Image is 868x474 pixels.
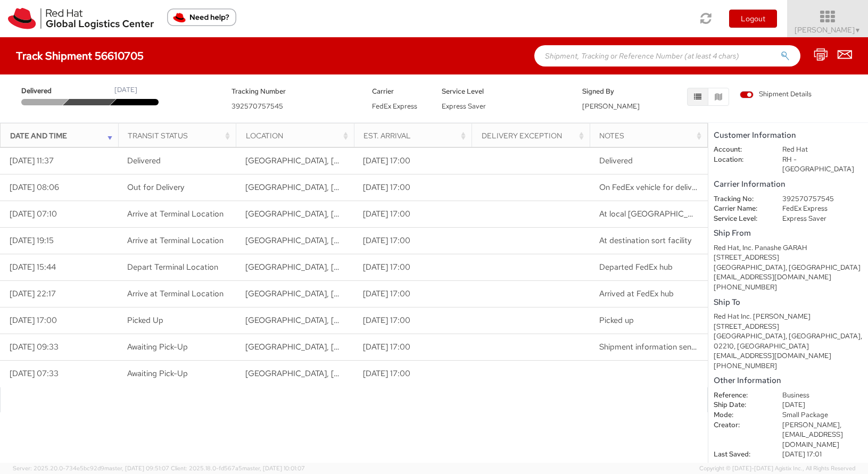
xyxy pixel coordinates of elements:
[354,201,472,228] td: [DATE] 17:00
[706,390,774,401] dt: Reference:
[127,209,224,219] span: Arrive at Terminal Location
[127,182,184,193] span: Out for Delivery
[599,209,735,219] span: At local FedEx facility
[599,235,691,246] span: At destination sort facility
[354,148,472,174] td: [DATE] 17:00
[482,130,586,141] div: Delivery Exception
[599,342,729,352] span: Shipment information sent to FedEx
[127,342,188,352] span: Awaiting Pick-Up
[354,361,472,387] td: [DATE] 17:00
[127,155,161,166] span: Delivered
[706,400,774,410] dt: Ship Date:
[245,155,498,166] span: BOSTON, MA, US
[714,272,863,282] div: [EMAIL_ADDRESS][DOMAIN_NAME]
[714,331,863,351] div: [GEOGRAPHIC_DATA], [GEOGRAPHIC_DATA], 02210, [GEOGRAPHIC_DATA]
[354,307,472,334] td: [DATE] 17:00
[171,464,305,472] span: Client: 2025.18.0-fd567a5
[354,254,472,281] td: [DATE] 17:00
[245,342,498,352] span: RALEIGH, NC, US
[372,88,426,95] h5: Carrier
[699,464,855,473] span: Copyright © [DATE]-[DATE] Agistix Inc., All Rights Reserved
[855,26,861,35] span: ▼
[714,376,863,385] h5: Other Information
[582,88,636,95] h5: Signed By
[782,420,841,429] span: [PERSON_NAME],
[127,368,188,379] span: Awaiting Pick-Up
[599,130,704,141] div: Notes
[714,229,863,238] h5: Ship From
[167,9,236,26] button: Need help?
[127,235,224,246] span: Arrive at Terminal Location
[354,334,472,361] td: [DATE] 17:00
[13,464,169,472] span: Server: 2025.20.0-734e5bc92d9
[534,45,800,66] input: Shipment, Tracking or Reference Number (at least 4 chars)
[714,298,863,307] h5: Ship To
[714,253,863,263] div: [STREET_ADDRESS]
[714,180,863,189] h5: Carrier Information
[363,130,468,141] div: Est. Arrival
[706,155,774,165] dt: Location:
[245,209,498,219] span: SOUTH BOSTON, MA, US
[354,228,472,254] td: [DATE] 17:00
[714,243,863,253] div: Red Hat, Inc. Panashe GARAH
[16,50,144,62] h4: Track Shipment 56610705
[114,85,137,95] div: [DATE]
[599,288,674,299] span: Arrived at FedEx hub
[740,89,812,99] span: Shipment Details
[245,235,498,246] span: EAST BOSTON, MA, US
[127,288,224,299] span: Arrive at Terminal Location
[128,130,233,141] div: Transit Status
[706,145,774,155] dt: Account:
[599,155,633,166] span: Delivered
[104,464,169,472] span: master, [DATE] 09:51:07
[706,214,774,224] dt: Service Level:
[242,464,305,472] span: master, [DATE] 10:01:07
[246,130,351,141] div: Location
[706,450,774,460] dt: Last Saved:
[245,315,498,326] span: RALEIGH, NC, US
[232,88,356,95] h5: Tracking Number
[706,410,774,420] dt: Mode:
[714,312,863,322] div: Red Hat Inc. [PERSON_NAME]
[245,288,498,299] span: MEMPHIS, TN, US
[127,315,163,326] span: Picked Up
[740,89,812,101] label: Shipment Details
[582,102,640,111] span: [PERSON_NAME]
[232,102,283,111] span: 392570757545
[706,204,774,214] dt: Carrier Name:
[127,262,218,272] span: Depart Terminal Location
[8,8,154,29] img: rh-logistics-00dfa346123c4ec078e1.svg
[372,102,417,111] span: FedEx Express
[599,262,673,272] span: Departed FedEx hub
[729,10,777,28] button: Logout
[245,368,498,379] span: RALEIGH, NC, US
[714,282,863,293] div: [PHONE_NUMBER]
[442,102,486,111] span: Express Saver
[245,262,498,272] span: MEMPHIS, TN, US
[442,88,566,95] h5: Service Level
[714,322,863,332] div: [STREET_ADDRESS]
[599,315,634,326] span: Picked up
[21,86,67,96] span: Delivered
[599,182,702,193] span: On FedEx vehicle for delivery
[714,131,863,140] h5: Customer Information
[706,420,774,430] dt: Creator:
[245,182,498,193] span: SOUTH BOSTON, MA, US
[706,194,774,204] dt: Tracking No:
[714,263,863,273] div: [GEOGRAPHIC_DATA], [GEOGRAPHIC_DATA]
[714,351,863,361] div: [EMAIL_ADDRESS][DOMAIN_NAME]
[354,174,472,201] td: [DATE] 17:00
[795,25,861,35] span: [PERSON_NAME]
[10,130,115,141] div: Date and Time
[354,281,472,307] td: [DATE] 17:00
[714,361,863,371] div: [PHONE_NUMBER]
